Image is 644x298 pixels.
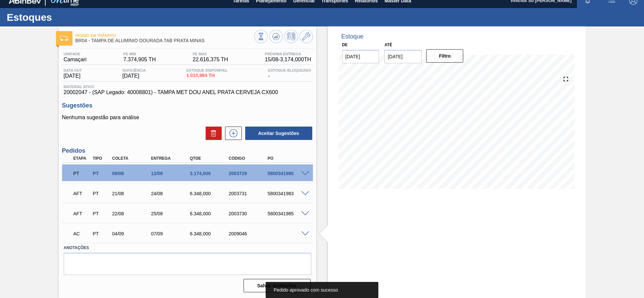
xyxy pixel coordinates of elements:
[188,191,232,196] div: 6.348,000
[186,68,228,72] span: Estoque Disponível
[7,13,126,21] h1: Estoques
[384,43,392,47] label: Até
[227,156,271,161] div: Código
[342,43,348,47] label: De
[266,211,310,216] div: 5800341985
[426,49,464,63] button: Filtro
[227,211,271,216] div: 2003730
[110,231,154,236] div: 04/09/2025
[62,102,313,109] h3: Sugestões
[62,147,313,154] h3: Pedidos
[64,73,82,79] span: [DATE]
[193,57,228,63] span: 22.616,375 TH
[122,73,146,79] span: [DATE]
[64,57,87,63] span: Camaçari
[64,243,311,253] label: Anotações
[266,171,310,176] div: 5800341980
[110,211,154,216] div: 22/08/2025
[341,33,364,40] div: Estoque
[193,52,228,56] span: PE MAX
[91,191,111,196] div: Pedido de Transferência
[202,127,222,140] div: Excluir Sugestões
[284,30,298,43] button: Programar Estoque
[91,156,111,161] div: Tipo
[188,231,232,236] div: 6.348,000
[342,50,379,63] input: dd/mm/yyyy
[72,226,92,241] div: Aguardando Composição de Carga
[188,171,232,176] div: 3.174,000
[265,57,311,63] span: 15/08 - 3.174,000 TH
[110,156,154,161] div: Coleta
[122,68,146,72] span: Suficiência
[274,287,338,293] span: Pedido aprovado com sucesso
[149,156,193,161] div: Entrega
[64,89,311,95] span: 20002047 - (SAP Legado: 40008801) - TAMPA MET DOU ANEL PRATA CERVEJA CX600
[73,211,90,216] p: AFT
[60,36,68,41] img: Ícone
[245,127,312,140] button: Aceitar Sugestões
[91,211,111,216] div: Pedido de Transferência
[384,50,422,63] input: dd/mm/yyyy
[268,68,311,72] span: Estoque Bloqueado
[72,206,92,221] div: Aguardando Fornecimento
[64,52,87,56] span: Unidade
[75,38,254,43] span: BR04 - TAMPA DE ALUMÍNIO DOURADA TAB PRATA MINAS
[110,191,154,196] div: 21/08/2025
[242,126,313,141] div: Aceitar Sugestões
[64,68,82,72] span: Data out
[300,30,313,43] button: Ir ao Master Data / Geral
[266,156,310,161] div: PO
[266,191,310,196] div: 5800341983
[227,231,271,236] div: 2009046
[73,171,90,176] p: PT
[186,73,228,78] span: 1.010,984 TH
[73,191,90,196] p: AFT
[222,127,242,140] div: Nova sugestão
[149,231,193,236] div: 07/09/2025
[72,156,92,161] div: Etapa
[188,211,232,216] div: 6.348,000
[266,68,313,79] div: -
[149,191,193,196] div: 24/08/2025
[62,115,313,121] p: Nenhuma sugestão para análise
[110,171,154,176] div: 09/08/2025
[123,57,156,63] span: 7.374,905 TH
[149,211,193,216] div: 25/08/2025
[91,231,111,236] div: Pedido de Transferência
[73,231,90,236] p: AC
[72,186,92,201] div: Aguardando Fornecimento
[149,171,193,176] div: 12/08/2025
[72,166,92,181] div: Pedido em Trânsito
[188,156,232,161] div: Qtde
[91,171,111,176] div: Pedido de Transferência
[269,30,283,43] button: Atualizar Gráfico
[227,191,271,196] div: 2003731
[244,279,311,292] button: Salvar Anotações
[265,52,311,56] span: Próxima Entrega
[75,33,254,38] span: Pedido em Trânsito
[254,30,268,43] button: Visão Geral dos Estoques
[123,52,156,56] span: PE MIN
[64,85,311,89] span: Material ativo
[227,171,271,176] div: 2003729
